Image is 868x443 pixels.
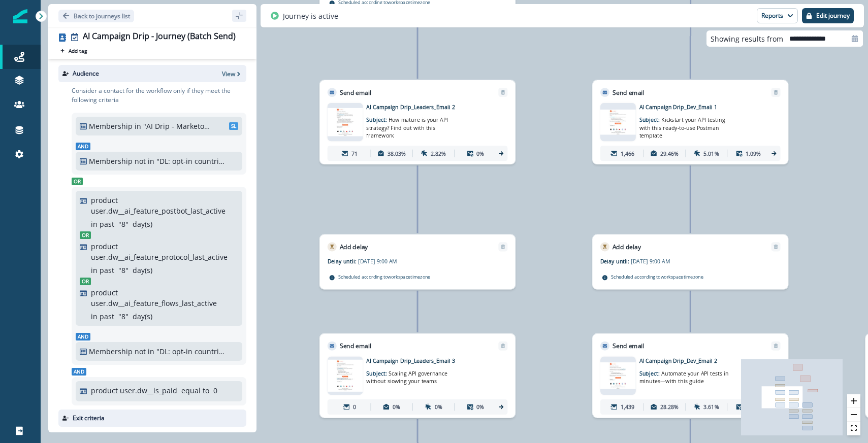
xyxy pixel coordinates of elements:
[660,149,679,157] p: 29.46%
[340,242,368,251] p: Add delay
[613,88,644,97] p: Send email
[89,346,133,357] p: Membership
[435,403,442,411] p: 0%
[319,234,516,290] div: Add delayRemoveDelay until:[DATE] 9:00 AMScheduled according toworkspacetimezone
[133,265,152,276] p: day(s)
[156,346,225,357] p: "DL: opt-in countries + country = blank"
[72,368,86,376] span: And
[72,178,83,185] span: Or
[816,12,850,19] p: Edit journey
[58,10,134,22] button: Go back
[703,149,719,157] p: 5.01%
[222,70,235,78] p: View
[613,342,644,351] p: Send email
[746,149,761,157] p: 1.09%
[703,403,719,411] p: 3.61%
[118,311,128,322] p: " 8 "
[156,156,225,166] p: "DL: opt-in countries + country = blank"
[847,408,860,422] button: zoom out
[76,333,90,340] span: And
[639,365,735,386] p: Subject:
[600,110,636,134] img: email asset unavailable
[611,273,703,281] p: Scheduled according to workspace timezone
[222,70,242,78] button: View
[592,234,788,290] div: Add delayRemoveDelay until:[DATE] 9:00 AMScheduled according toworkspacetimezone
[366,357,488,365] p: AI Campaign Drip_Leaders_Email 3
[802,8,854,23] button: Edit journey
[91,219,114,229] p: in past
[69,48,87,54] p: Add tag
[13,9,27,23] img: Inflection
[83,31,236,43] div: AI Campaign Drip - Journey (Batch Send)
[135,121,141,131] p: in
[72,86,246,105] p: Consider a contact for the workflow only if they meet the following criteria
[358,257,454,265] p: [DATE] 9:00 AM
[613,242,641,251] p: Add delay
[319,80,516,164] div: Send emailRemoveemail asset unavailableAI Campaign Drip_Leaders_Email 2Subject: How mature is you...
[847,422,860,435] button: fit view
[91,241,236,262] p: product user.dw__ai_feature_protocol_last_active
[660,403,679,411] p: 28.28%
[351,149,358,157] p: 71
[366,111,462,140] p: Subject:
[639,116,725,140] span: Kickstart your API testing with this ready-to-use Postman template
[328,360,363,392] img: email asset unavailable
[757,8,798,23] button: Reports
[366,365,462,386] p: Subject:
[631,257,726,265] p: [DATE] 9:00 AM
[118,219,128,229] p: " 8 "
[366,116,448,140] span: How mature is your API strategy? Find out with this framework
[340,88,371,97] p: Send email
[621,403,634,411] p: 1,439
[213,385,217,396] p: 0
[393,403,400,411] p: 0%
[639,103,761,111] p: AI Campaign Drip_Dev_Email 1
[431,149,446,157] p: 2.82%
[621,149,634,157] p: 1,466
[388,149,406,157] p: 38.03%
[73,414,105,423] p: Exit criteria
[283,11,338,21] p: Journey is active
[319,333,516,418] div: Send emailRemoveemail asset unavailableAI Campaign Drip_Leaders_Email 3Subject: Scaling API gover...
[91,265,114,276] p: in past
[366,103,488,111] p: AI Campaign Drip_Leaders_Email 2
[58,47,89,55] button: Add tag
[639,111,735,140] p: Subject:
[592,333,788,418] div: Send emailRemoveemail asset unavailableAI Campaign Drip_Dev_Email 2Subject: Automate your API tes...
[328,257,358,265] p: Delay until:
[600,257,631,265] p: Delay until:
[135,156,154,166] p: not in
[73,69,99,78] p: Audience
[476,403,484,411] p: 0%
[133,219,152,229] p: day(s)
[847,394,860,408] button: zoom in
[135,346,154,357] p: not in
[133,311,152,322] p: day(s)
[76,143,90,150] span: And
[476,149,484,157] p: 0%
[328,108,363,136] img: email asset unavailable
[232,10,246,22] button: sidebar collapse toggle
[353,403,356,411] p: 0
[229,122,238,130] span: SL
[91,287,236,309] p: product user.dw__ai_feature_flows_last_active
[74,12,130,20] p: Back to journeys list
[639,357,761,365] p: AI Campaign Drip_Dev_Email 2
[91,385,177,396] p: product user.dw__is_paid
[91,195,236,216] p: product user.dw__ai_feature_postbot_last_active
[91,311,114,322] p: in past
[181,385,209,396] p: equal to
[338,273,431,281] p: Scheduled according to workspace timezone
[143,121,212,131] p: "AI Drip - Marketo Export"
[592,80,788,164] div: Send emailRemoveemail asset unavailableAI Campaign Drip_Dev_Email 1Subject: Kickstart your API te...
[711,33,783,44] p: Showing results from
[89,156,133,166] p: Membership
[80,231,91,239] span: Or
[600,362,636,389] img: email asset unavailable
[89,121,133,131] p: Membership
[639,369,729,385] span: Automate your API tests in minutes—with this guide
[118,265,128,276] p: " 8 "
[80,278,91,285] span: Or
[366,369,447,385] span: Scaling API governance without slowing your teams
[340,342,371,351] p: Send email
